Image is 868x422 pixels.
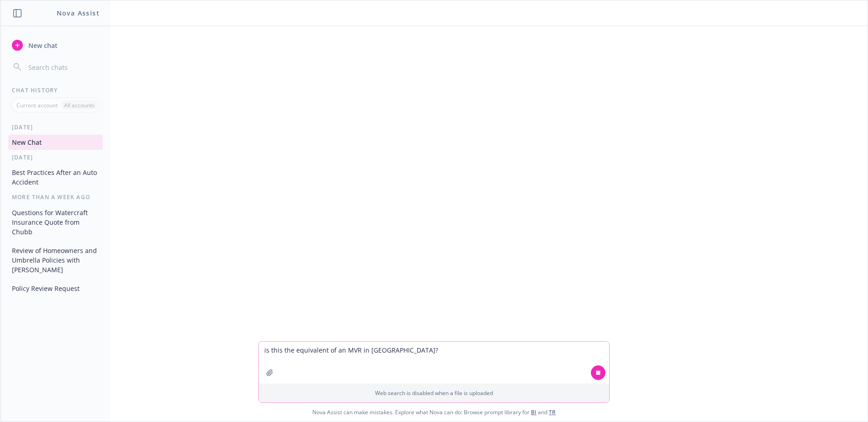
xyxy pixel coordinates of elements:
a: TR [549,408,556,416]
input: Search chats [27,61,99,74]
button: Policy Review Request [8,281,103,296]
button: New Chat [8,135,103,150]
span: New chat [27,41,58,50]
button: Best Practices After an Auto Accident [8,165,103,190]
button: New chat [8,37,103,53]
button: Questions for Watercraft Insurance Quote from Chubb [8,205,103,239]
p: All accounts [64,101,95,109]
div: More than a week ago [1,193,110,201]
h1: Nova Assist [57,8,100,18]
a: BI [531,408,536,416]
div: Chat History [1,86,110,94]
div: [DATE] [1,153,110,161]
p: Web search is disabled when a file is uploaded [264,389,604,397]
button: Review of Homeowners and Umbrella Policies with [PERSON_NAME] [8,243,103,277]
span: Nova Assist can make mistakes. Explore what Nova can do: Browse prompt library for and [4,403,864,422]
div: [DATE] [1,123,110,131]
p: Current account [16,101,58,109]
